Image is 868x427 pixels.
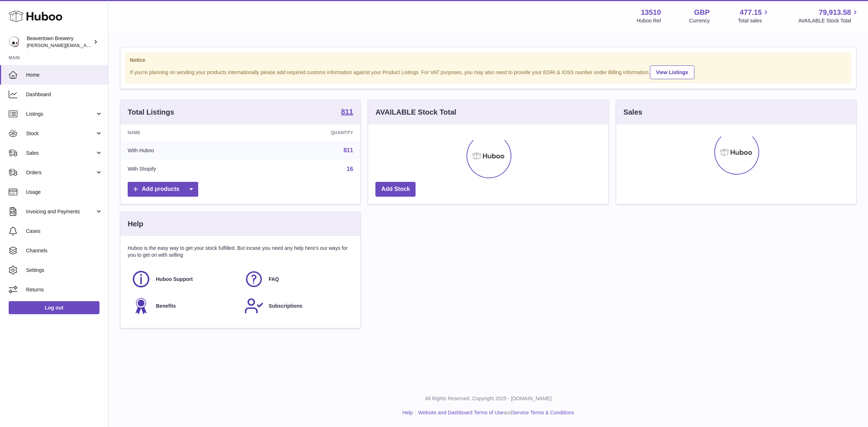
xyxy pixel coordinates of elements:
span: Home [26,72,103,78]
span: Channels [26,247,103,254]
span: FAQ [269,276,279,283]
span: Benefits [156,303,176,309]
h3: Total Listings [128,107,174,117]
p: All Rights Reserved. Copyright 2025 - [DOMAIN_NAME] [114,395,862,402]
a: View Listings [650,65,694,79]
strong: Notice [130,57,847,64]
div: Beavertown Brewery [27,35,92,49]
a: FAQ [244,269,350,289]
span: 477.15 [740,8,762,17]
a: Huboo Support [131,269,237,289]
h3: Sales [624,107,642,117]
a: Log out [9,301,99,314]
a: Benefits [131,296,237,316]
span: [PERSON_NAME][EMAIL_ADDRESS][PERSON_NAME][DOMAIN_NAME] [27,42,184,48]
span: Subscriptions [269,303,302,309]
span: Invoicing and Payments [26,208,95,215]
span: Stock [26,130,95,137]
div: Huboo Ref [637,17,661,24]
strong: 13510 [641,8,661,17]
span: Usage [26,189,103,196]
a: Add Stock [375,182,416,197]
a: Help [403,410,413,415]
span: Listings [26,111,95,118]
span: Orders [26,169,95,176]
a: 477.15 Total sales [738,8,770,24]
div: If you're planning on sending your products internationally please add required customs informati... [130,64,847,79]
a: Add products [128,182,198,197]
td: With Huboo [120,141,250,160]
a: 811 [344,147,353,153]
span: Dashboard [26,91,103,98]
div: Currency [689,17,710,24]
li: and [416,409,574,416]
a: 811 [341,108,353,117]
img: richard.gilbert-cross@beavertownbrewery.co.uk [9,37,20,47]
span: Returns [26,286,103,293]
a: Service Terms & Conditions [512,410,574,415]
span: 79,913.58 [819,8,851,17]
strong: GBP [694,8,710,17]
a: Subscriptions [244,296,350,316]
span: Total sales [738,17,770,24]
span: Sales [26,150,95,157]
th: Quantity [250,124,361,141]
p: Huboo is the easy way to get your stock fulfilled. But incase you need any help here's our ways f... [128,245,353,259]
strong: 811 [341,108,353,115]
td: With Shopify [120,160,250,179]
span: AVAILABLE Stock Total [798,17,859,24]
a: 79,913.58 AVAILABLE Stock Total [798,8,859,24]
th: Name [120,124,250,141]
h3: Help [128,219,143,229]
a: Website and Dashboard Terms of Use [418,410,503,415]
a: 16 [347,166,353,172]
h3: AVAILABLE Stock Total [375,107,456,117]
span: Cases [26,228,103,235]
span: Settings [26,267,103,274]
span: Huboo Support [156,276,193,283]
